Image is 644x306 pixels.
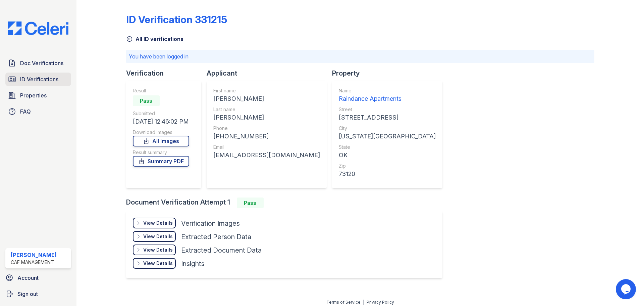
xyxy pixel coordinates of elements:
div: CAF Management [11,259,57,266]
div: | [363,300,364,305]
div: Verification [126,69,207,78]
div: ID Verification 331215 [126,13,227,26]
a: ID Verifications [5,73,71,86]
div: Extracted Person Data [181,232,251,242]
div: [US_STATE][GEOGRAPHIC_DATA] [339,132,436,141]
div: Document Verification Attempt 1 [126,198,448,208]
p: You have been logged in [129,52,592,60]
div: View Details [143,220,173,226]
iframe: chat widget [616,279,637,299]
span: ID Verifications [20,75,58,83]
div: 73120 [339,169,436,179]
div: [PHONE_NUMBER] [213,132,320,141]
img: CE_Logo_Blue-a8612792a0a2168367f1c8372b55b34899dd931a85d93a1a3d3e32e68fde9ad4.png [3,21,74,35]
div: City [339,125,436,132]
a: Name Raindance Apartments [339,87,436,103]
div: OK [339,150,436,160]
div: View Details [143,233,173,240]
div: [DATE] 12:46:02 PM [133,117,189,126]
a: Properties [5,89,71,102]
div: Download Images [133,129,189,136]
div: Street [339,106,436,113]
a: FAQ [5,105,71,118]
div: Raindance Apartments [339,94,436,103]
div: [PERSON_NAME] [213,94,320,103]
a: Sign out [3,287,74,301]
div: View Details [143,247,173,253]
a: Account [3,271,74,285]
div: Zip [339,163,436,169]
a: Summary PDF [133,156,189,167]
a: Doc Verifications [5,56,71,70]
div: [PERSON_NAME] [11,251,57,259]
div: Last name [213,106,320,113]
div: View Details [143,260,173,267]
span: Properties [20,91,47,99]
span: FAQ [20,107,31,116]
a: Privacy Policy [367,300,394,305]
div: Pass [237,198,264,208]
span: Account [17,274,39,282]
a: All ID verifications [126,35,183,43]
a: All Images [133,136,189,146]
div: Extracted Document Data [181,246,262,255]
div: Result [133,87,189,94]
div: Submitted [133,110,189,117]
div: Pass [133,95,160,106]
div: Email [213,144,320,150]
div: Property [332,69,448,78]
div: State [339,144,436,150]
div: Applicant [207,69,332,78]
div: Name [339,87,436,94]
div: [EMAIL_ADDRESS][DOMAIN_NAME] [213,150,320,160]
div: Phone [213,125,320,132]
span: Sign out [17,290,38,298]
div: Result summary [133,149,189,156]
div: [STREET_ADDRESS] [339,113,436,122]
div: Verification Images [181,219,240,228]
a: Terms of Service [326,300,361,305]
div: First name [213,87,320,94]
div: Insights [181,259,205,268]
div: [PERSON_NAME] [213,113,320,122]
span: Doc Verifications [20,59,63,67]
